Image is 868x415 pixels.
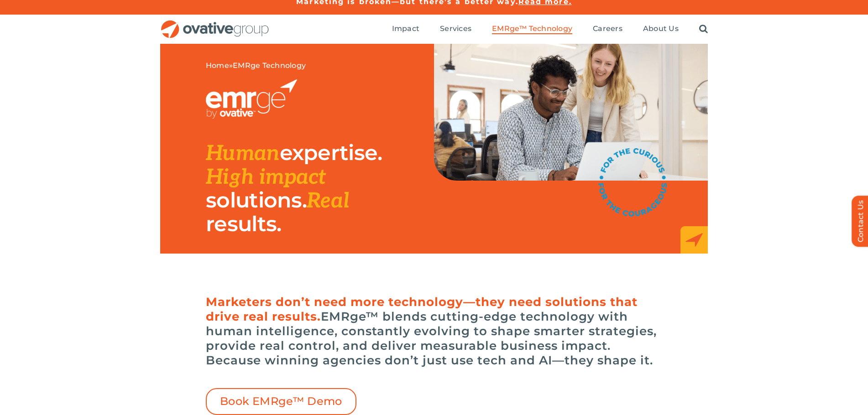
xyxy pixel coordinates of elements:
a: Impact [392,24,419,34]
span: High impact [206,165,326,190]
span: About Us [643,24,679,33]
span: EMRge Technology [233,61,306,70]
span: Services [440,24,471,33]
span: Book EMRge™ Demo [220,395,342,408]
img: EMRGE_RGB_wht [206,79,297,119]
span: EMRge™ Technology [492,24,572,33]
span: Careers [593,24,622,33]
a: Search [699,24,708,34]
img: EMRge_HomePage_Elements_Arrow Box [680,226,708,254]
span: Marketers don’t need more technology—they need solutions that drive real results. [206,295,638,324]
span: Real [307,188,349,214]
span: » [206,61,306,70]
a: Services [440,24,471,34]
span: Impact [392,24,419,33]
span: expertise. [280,140,382,166]
h6: EMRge™ blends cutting-edge technology with human intelligence, constantly evolving to shape smart... [206,295,662,368]
a: About Us [643,24,679,34]
a: Home [206,61,229,70]
img: EMRge Landing Page Header Image [434,44,708,181]
span: Human [206,141,280,166]
a: OG_Full_horizontal_RGB [160,19,270,28]
span: results. [206,211,281,237]
a: EMRge™ Technology [492,24,572,34]
a: Book EMRge™ Demo [206,388,356,415]
nav: Menu [392,15,708,44]
span: solutions. [206,187,307,213]
a: Careers [593,24,622,34]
